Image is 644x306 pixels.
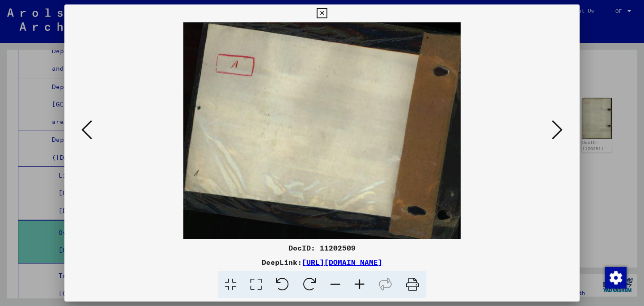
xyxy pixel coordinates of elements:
[288,243,356,252] font: DocID: 11202509
[605,267,627,289] img: Change consent
[95,22,549,239] img: 002.jpg
[262,258,302,267] font: DeepLink:
[302,258,382,267] a: [URL][DOMAIN_NAME]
